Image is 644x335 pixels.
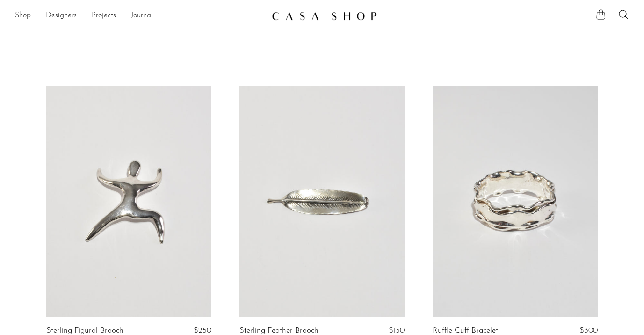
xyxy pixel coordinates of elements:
span: $250 [194,327,211,335]
a: Projects [92,10,116,22]
a: Journal [131,10,153,22]
ul: NEW HEADER MENU [15,8,264,24]
a: Sterling Figural Brooch [46,327,123,335]
a: Ruffle Cuff Bracelet [433,327,498,335]
a: Shop [15,10,31,22]
span: $150 [389,327,405,335]
nav: Desktop navigation [15,8,264,24]
a: Designers [46,10,77,22]
span: $300 [579,327,598,335]
a: Sterling Feather Brooch [239,327,318,335]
